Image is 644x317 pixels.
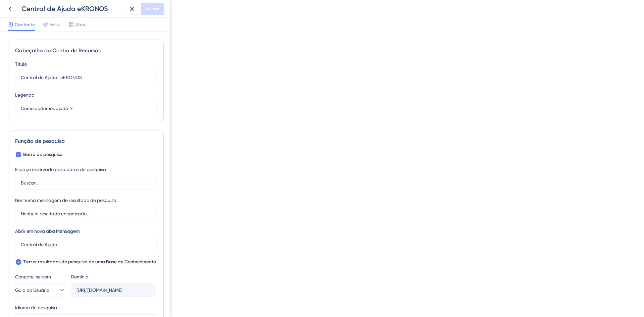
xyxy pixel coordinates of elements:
font: Central de Ajuda eKRONOS [21,5,108,13]
font: Salvar [146,6,160,11]
font: Função de pesquisa [15,138,65,144]
font: Cabeçalho do Centro de Recursos [15,47,101,54]
input: Central de Ajuda [21,241,151,248]
input: Descrição [21,105,151,112]
button: Salvar [141,3,164,15]
font: Trazer resultados de pesquisa de uma Base de Conhecimento [23,259,156,265]
font: Nenhuma mensagem de resultado de pesquisa [15,198,116,203]
font: Guia do Usuário [15,287,49,293]
font: Barra de pesquisa [23,152,63,157]
input: empresa.ajuda.guiadousuário.com [76,286,150,294]
input: Buscar... [21,179,151,187]
font: Contente [15,22,35,27]
font: Abrir em nova aba Mensagem [15,228,80,234]
input: Nenhum resultado encontrado... [21,210,151,217]
font: Idioma de pesquisa [15,305,57,310]
font: Título [15,61,27,67]
font: Legenda [15,92,35,98]
font: Abas [75,22,86,27]
font: Conecte-se com [15,274,51,279]
font: Espaço reservado para barra de pesquisa [15,167,106,172]
button: Guia do Usuário [15,283,65,297]
font: Estilo [50,22,60,27]
font: Domínio [71,274,88,279]
input: Título [21,74,151,81]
